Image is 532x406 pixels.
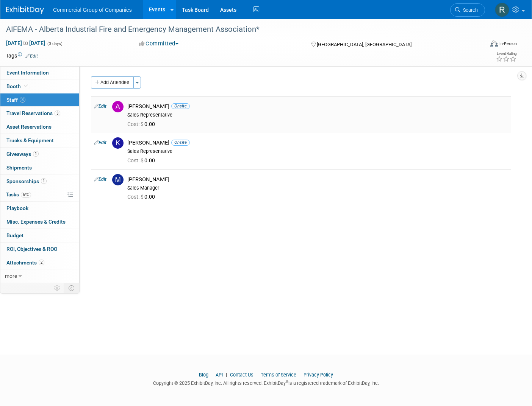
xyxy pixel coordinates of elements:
td: Tags [6,52,38,59]
div: Sales Manager [127,185,508,191]
button: Committed [136,40,182,48]
span: Attachments [6,260,44,266]
span: | [210,372,214,378]
span: Travel Reservations [6,110,60,116]
a: Sponsorships1 [0,175,79,188]
div: AIFEMA - Alberta Industrial Fire and Emergency Management Association* [3,23,473,36]
span: 3 [55,110,60,116]
img: M.jpg [112,174,124,185]
span: 2 [39,260,44,265]
span: | [297,372,302,378]
div: [PERSON_NAME] [127,103,508,110]
a: Search [450,3,485,17]
span: Onsite [171,103,190,109]
a: Edit [94,104,106,109]
img: A.jpg [112,101,124,112]
span: 54% [21,192,31,198]
span: Cost: $ [127,194,144,200]
span: Budget [6,232,23,238]
a: Shipments [0,161,79,174]
span: 1 [33,151,39,157]
a: Playbook [0,202,79,215]
sup: ® [286,380,288,384]
span: (3 days) [47,41,63,46]
div: [PERSON_NAME] [127,139,508,146]
span: ROI, Objectives & ROO [6,246,57,252]
a: Edit [25,53,38,59]
a: Travel Reservations3 [0,107,79,120]
img: K.jpg [112,137,124,149]
span: 1 [41,178,47,184]
a: Contact Us [230,372,253,378]
a: more [0,269,79,283]
div: [PERSON_NAME] [127,176,508,183]
img: Format-Inperson.png [490,40,498,47]
a: Trucks & Equipment [0,134,79,147]
span: more [5,273,17,279]
div: In-Person [499,41,517,47]
span: 0.00 [127,121,158,127]
span: Cost: $ [127,121,144,127]
button: Add Attendee [91,76,134,89]
span: [DATE] [DATE] [6,40,45,47]
a: Blog [199,372,208,378]
span: Cost: $ [127,157,144,163]
a: Edit [94,140,106,145]
div: Sales Representative [127,148,508,154]
span: Playbook [6,205,28,211]
span: Asset Reservations [6,124,52,130]
span: Onsite [171,140,190,145]
span: 0.00 [127,157,158,163]
span: | [224,372,229,378]
a: Asset Reservations [0,120,79,134]
span: 3 [20,97,25,103]
span: Giveaways [6,151,39,157]
span: Booth [6,83,30,89]
a: Event Information [0,66,79,79]
span: Search [460,7,478,13]
span: to [22,40,29,46]
a: Staff3 [0,93,79,107]
td: Toggle Event Tabs [64,283,80,293]
span: Event Information [6,70,49,76]
a: Tasks54% [0,188,79,201]
a: Budget [0,229,79,242]
span: Staff [6,97,25,103]
span: Tasks [6,191,31,198]
span: | [255,372,260,378]
span: Shipments [6,165,32,171]
a: Terms of Service [261,372,296,378]
span: Commercial Group of Companies [53,7,132,13]
a: ROI, Objectives & ROO [0,243,79,256]
a: Attachments2 [0,256,79,269]
div: Event Format [441,39,517,51]
a: API [216,372,223,378]
a: Giveaways1 [0,148,79,161]
div: Event Rating [496,52,516,56]
span: Misc. Expenses & Credits [6,219,66,225]
span: Sponsorships [6,178,47,184]
td: Personalize Event Tab Strip [51,283,64,293]
span: Trucks & Equipment [6,137,54,143]
a: Privacy Policy [304,372,333,378]
i: Booth reservation complete [24,84,28,88]
a: Booth [0,80,79,93]
a: Misc. Expenses & Credits [0,215,79,229]
div: Sales Representative [127,112,508,118]
span: [GEOGRAPHIC_DATA], [GEOGRAPHIC_DATA] [317,42,412,47]
img: Rod Leland [495,3,509,17]
a: Edit [94,177,106,182]
img: ExhibitDay [6,6,44,14]
span: 0.00 [127,194,158,200]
